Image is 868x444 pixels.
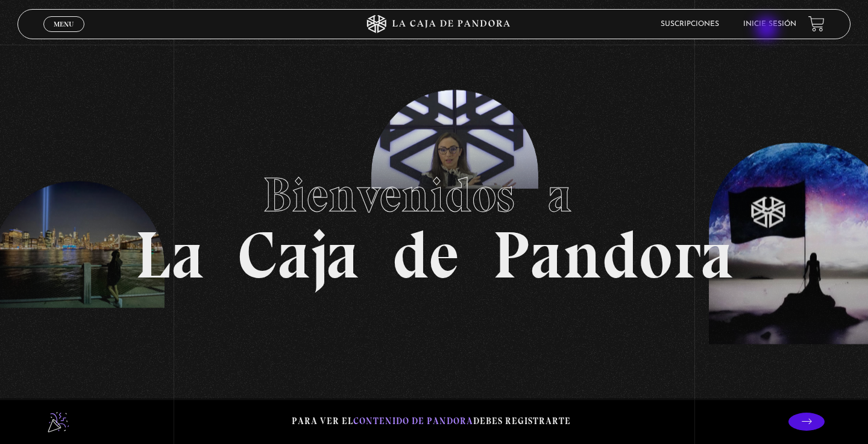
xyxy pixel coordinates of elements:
[353,416,473,427] span: contenido de Pandora
[135,156,734,288] h1: La Caja de Pandora
[292,413,571,430] p: Para ver el debes registrarte
[661,21,719,28] a: Suscripciones
[50,31,78,39] span: Cerrar
[743,21,796,28] a: Inicie sesión
[808,16,825,32] a: View your shopping cart
[263,166,605,224] span: Bienvenidos a
[54,21,74,28] span: Menu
